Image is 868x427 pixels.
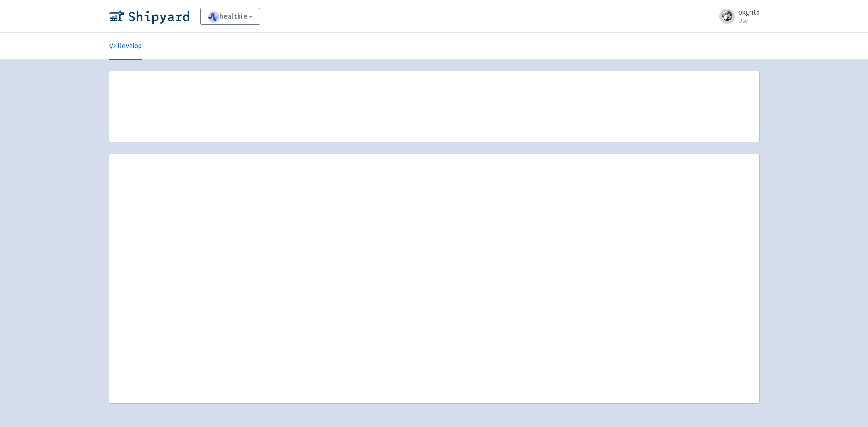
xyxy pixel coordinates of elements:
[738,18,760,24] small: User
[109,9,189,24] img: Shipyard logo
[200,8,261,25] a: healthie
[109,33,142,60] a: Develop
[738,8,760,17] span: okgrito
[714,9,760,24] a: okgrito User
